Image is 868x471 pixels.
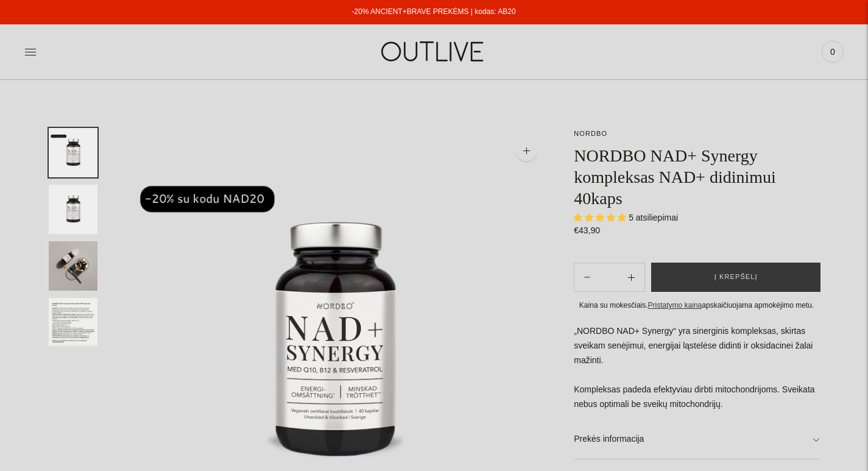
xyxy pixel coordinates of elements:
[574,420,819,459] a: Prekės informacija
[574,213,629,222] span: 5.00 stars
[49,241,97,291] button: Translation missing: en.general.accessibility.image_thumbail
[49,298,97,347] button: Translation missing: en.general.accessibility.image_thumbail
[574,225,600,235] span: €43,90
[574,263,600,292] button: Add product quantity
[49,185,97,234] button: Translation missing: en.general.accessibility.image_thumbail
[629,213,678,222] span: 5 atsiliepimai
[351,7,515,16] a: -20% ANCIENT+BRAVE PREKĖMS | kodas: AB20
[651,263,820,292] button: Į krepšelį
[574,130,607,137] a: NORDBO
[574,324,819,412] p: „NORDBO NAD+ Synergy“ yra sinerginis kompleksas, skirtas sveikam senėjimui, energijai ląstelėse d...
[574,145,819,209] h1: NORDBO NAD+ Synergy kompleksas NAD+ didinimui 40kaps
[358,30,510,73] img: OUTLIVE
[824,43,841,60] span: 0
[49,128,97,177] button: Translation missing: en.general.accessibility.image_thumbail
[574,299,819,312] div: Kaina su mokesčiais. apskaičiuojama apmokėjimo metu.
[715,271,758,283] span: Į krepšelį
[648,301,702,310] a: Pristatymo kaina
[600,269,618,286] input: Product quantity
[618,263,644,292] button: Subtract product quantity
[822,38,844,65] a: 0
